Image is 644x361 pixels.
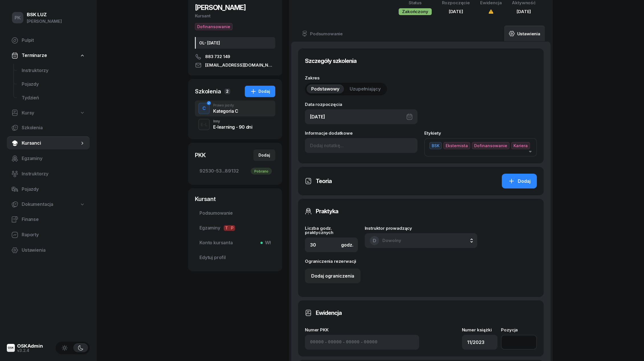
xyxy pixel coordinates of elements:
a: 883 732 149 [195,53,275,60]
button: Uzupełniający [345,85,385,94]
a: [EMAIL_ADDRESS][DOMAIN_NAME] [195,62,275,69]
div: Szkolenia [195,87,221,95]
div: E-L [198,121,210,128]
div: Kursant [195,12,275,20]
span: Terminarze [22,52,47,59]
div: Prawo jazdy [213,104,238,107]
h3: Praktyka [316,207,338,216]
span: Dokumentacja [22,201,53,208]
div: C [200,104,208,113]
span: Konto kursanta [199,239,271,247]
a: Podsumowanie [297,26,347,42]
a: Kursy [7,106,90,120]
span: 883 732 149 [205,53,230,60]
button: Dodaj [502,174,537,188]
a: Finanse [7,213,90,226]
div: PKK [195,151,206,159]
div: Dodaj ograniczenia [311,272,354,280]
span: Tydzień [22,94,85,102]
span: Podstawowy [311,85,339,93]
span: Uzupełniający [350,85,381,93]
div: [PERSON_NAME] [27,18,62,25]
h3: Teoria [316,177,332,186]
button: Dodaj ograniczenia [305,268,360,283]
input: Dodaj notatkę... [305,138,417,153]
span: Egzaminy [22,155,85,162]
div: BSK LUZ [27,12,62,17]
div: Kategoria C [213,109,238,113]
span: [EMAIL_ADDRESS][DOMAIN_NAME] [205,62,275,69]
div: Dodaj [250,88,270,95]
a: Pulpit [7,34,90,47]
a: Ustawienia [504,26,545,42]
button: E-L [198,119,210,130]
button: DDowolny [365,233,477,248]
span: PK [15,15,21,20]
span: Kursy [22,109,34,117]
span: Dofinansowanie [472,142,510,149]
a: Szkolenia [7,121,90,135]
span: Dowolny [382,238,401,243]
input: 0 [305,237,358,252]
span: Edytuj profil [199,254,271,261]
div: OL- [DATE] [195,37,275,49]
a: EgzaminyTP [195,221,275,235]
a: Podsumowanie [195,206,275,220]
a: Raporty [7,228,90,242]
span: Podsumowanie [199,210,271,217]
a: Egzaminy [7,152,90,165]
button: Dodaj [245,86,275,97]
button: E-LInnyE-learning - 90 dni [195,116,275,132]
span: Raporty [22,231,85,239]
a: Instruktorzy [17,64,90,77]
span: Pulpit [22,37,85,44]
a: Pojazdy [7,182,90,196]
span: [PERSON_NAME] [195,3,246,12]
div: Zakończony [399,8,431,15]
span: [DATE] [449,9,463,14]
div: Dodaj [508,178,531,185]
span: 2 [225,89,230,94]
span: Instruktorzy [22,170,85,178]
div: E-learning - 90 dni [213,125,252,129]
span: P [229,225,235,231]
a: Pojazdy [17,77,90,91]
a: 92530-53...89132Pobrano [195,164,275,178]
span: Egzaminy [199,224,271,232]
a: Instruktorzy [7,167,90,181]
button: Dofinansowanie [195,23,233,30]
div: OSKAdmin [17,344,43,348]
div: Kursant [195,195,275,203]
span: 92530-53...89132 [199,167,271,175]
span: Eksternista [443,142,470,149]
img: logo-xs@2x.png [7,344,15,352]
button: C [198,103,210,114]
span: D [373,238,376,243]
h3: Szczegóły szkolenia [305,56,356,65]
span: Kursanci [22,140,80,147]
div: Inny [213,120,252,123]
button: Dodaj [253,149,275,161]
a: Dokumentacja [7,198,90,211]
span: Pojazdy [22,81,85,88]
a: Edytuj profil [195,251,275,264]
span: Wł [263,239,271,247]
button: Podstawowy [307,85,344,94]
h3: Ewidencja [316,308,342,317]
span: T [224,225,229,231]
a: Terminarze [7,49,90,62]
div: [DATE] [512,8,536,15]
span: Pojazdy [22,186,85,193]
span: BSK [429,142,442,149]
div: v3.2.4 [17,348,43,352]
a: Konto kursantaWł [195,236,275,250]
div: Dodaj [258,152,270,159]
button: BSKEksternistaDofinansowanieKariera [424,138,537,157]
span: Finanse [22,216,85,223]
button: CPrawo jazdyKategoria C [195,100,275,116]
div: Pobrano [251,168,272,175]
a: Ustawienia [7,243,90,257]
a: Kursanci [7,136,90,150]
span: Ustawienia [22,247,85,254]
